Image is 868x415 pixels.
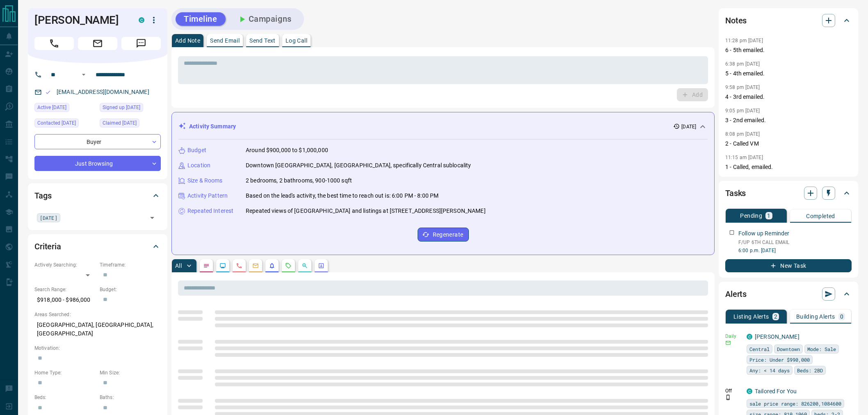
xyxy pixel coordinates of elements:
[34,134,161,149] div: Buyer
[774,314,777,319] p: 2
[236,262,242,269] svg: Calls
[797,366,823,374] span: Beds: 2BD
[187,192,228,200] p: Activity Pattern
[246,146,328,155] p: Around $900,000 to $1,000,000
[121,37,161,50] span: Message
[747,388,752,394] div: condos.ca
[418,228,469,242] button: Regenerate
[725,139,852,148] p: 2 - Called VM
[725,155,763,160] p: 11:15 am [DATE]
[725,183,852,203] div: Tasks
[725,69,852,78] p: 5 - 4th emailed.
[78,37,117,50] span: Email
[725,61,760,67] p: 6:38 pm [DATE]
[219,262,226,269] svg: Lead Browsing Activity
[103,103,140,112] span: Signed up [DATE]
[34,156,161,171] div: Just Browsing
[796,314,835,319] p: Building Alerts
[725,131,760,137] p: 8:08 pm [DATE]
[738,229,789,238] p: Follow up Reminder
[725,187,746,200] h2: Tasks
[34,14,126,27] h1: [PERSON_NAME]
[318,262,324,269] svg: Agent Actions
[34,286,96,293] p: Search Range:
[246,176,352,185] p: 2 bedrooms, 2 bathrooms, 900-1000 sqft
[189,122,236,131] p: Activity Summary
[210,38,240,43] p: Send Email
[34,186,161,205] div: Tags
[777,345,800,353] span: Downtown
[725,116,852,125] p: 3 - 2nd emailed.
[252,262,259,269] svg: Emails
[302,262,308,269] svg: Opportunities
[725,108,760,114] p: 9:05 pm [DATE]
[187,207,233,215] p: Repeated Interest
[178,119,708,134] div: Activity Summary[DATE]
[725,340,731,346] svg: Email
[37,119,76,127] span: Contacted [DATE]
[187,161,210,170] p: Location
[34,293,96,307] p: $918,000 - $986,000
[840,314,843,319] p: 0
[725,284,852,304] div: Alerts
[34,189,51,202] h2: Tags
[100,286,161,293] p: Budget:
[285,262,292,269] svg: Requests
[725,163,852,171] p: 1 - Called, emailed.
[807,345,836,353] span: Mode: Sale
[725,394,731,400] svg: Push Notification Only
[749,356,810,364] span: Price: Under $990,000
[725,11,852,30] div: Notes
[175,38,200,43] p: Add Note
[269,262,275,269] svg: Listing Alerts
[146,212,158,223] button: Open
[733,314,769,319] p: Listing Alerts
[246,192,439,200] p: Based on the lead's activity, the best time to reach out is: 6:00 PM - 8:00 PM
[34,103,96,114] div: Sun Sep 28 2025
[203,262,210,269] svg: Notes
[749,366,790,374] span: Any: < 14 days
[286,38,307,43] p: Log Call
[246,207,486,215] p: Repeated views of [GEOGRAPHIC_DATA] and listings at [STREET_ADDRESS][PERSON_NAME]
[34,37,74,50] span: Call
[100,261,161,269] p: Timeframe:
[175,263,182,269] p: All
[100,119,161,130] div: Wed Sep 24 2025
[725,259,852,272] button: New Task
[34,240,61,253] h2: Criteria
[34,394,96,401] p: Beds:
[34,311,161,318] p: Areas Searched:
[176,12,226,26] button: Timeline
[246,161,471,170] p: Downtown [GEOGRAPHIC_DATA], [GEOGRAPHIC_DATA], specifically Central sublocality
[103,119,137,127] span: Claimed [DATE]
[749,399,841,408] span: sale price range: 826200,1084600
[725,93,852,101] p: 4 - 3rd emailed.
[725,38,763,43] p: 11:28 pm [DATE]
[725,14,747,27] h2: Notes
[755,333,799,340] a: [PERSON_NAME]
[100,394,161,401] p: Baths:
[34,237,161,256] div: Criteria
[45,89,51,95] svg: Email Valid
[139,17,144,23] div: condos.ca
[749,345,770,353] span: Central
[681,123,696,130] p: [DATE]
[747,334,752,340] div: condos.ca
[34,344,161,352] p: Motivation:
[34,261,96,269] p: Actively Searching:
[725,387,742,394] p: Off
[100,103,161,114] div: Tue Sep 23 2025
[37,103,66,112] span: Active [DATE]
[725,46,852,55] p: 6 - 5th emailed.
[725,333,742,340] p: Daily
[187,176,223,185] p: Size & Rooms
[40,214,57,222] span: [DATE]
[738,239,852,246] p: F/UP 6TH CALL EMAIL
[806,213,835,219] p: Completed
[100,369,161,376] p: Min Size:
[725,84,760,90] p: 9:58 pm [DATE]
[57,89,149,95] a: [EMAIL_ADDRESS][DOMAIN_NAME]
[725,287,747,301] h2: Alerts
[229,12,300,26] button: Campaigns
[738,247,852,254] p: 6:00 p.m. [DATE]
